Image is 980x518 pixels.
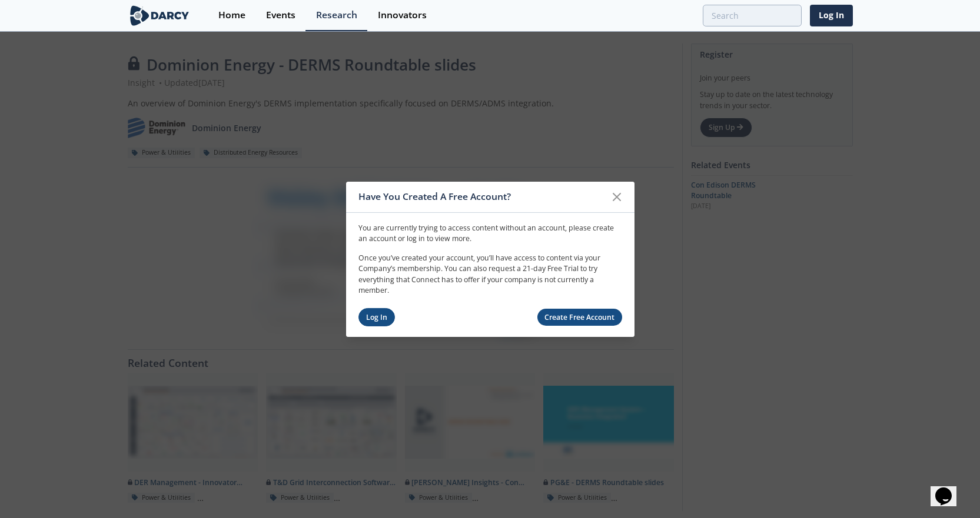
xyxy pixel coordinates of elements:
a: Log In [358,308,396,326]
input: Advanced Search [703,5,802,26]
iframe: chat widget [931,471,968,506]
div: Have You Created A Free Account? [358,186,606,208]
div: Home [218,11,245,20]
div: Events [266,11,295,20]
div: Innovators [378,11,427,20]
p: Once you’ve created your account, you’ll have access to content via your Company’s membership. Yo... [358,253,622,296]
div: Research [316,11,357,20]
p: You are currently trying to access content without an account, please create an account or log in... [358,223,622,245]
a: Create Free Account [537,309,622,326]
img: logo-wide.svg [128,5,192,26]
a: Log In [810,5,853,26]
